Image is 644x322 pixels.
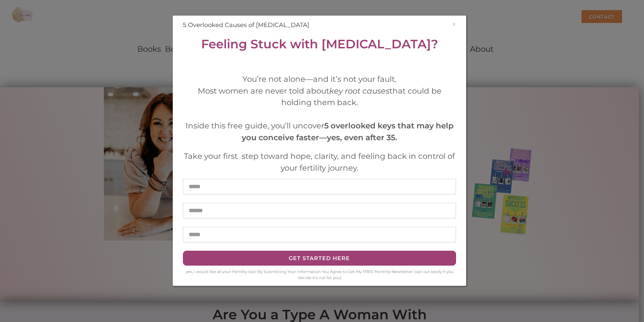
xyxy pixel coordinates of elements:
em: key root causes [329,86,389,96]
span: Most women are never told about that could be holding them back. [198,86,442,107]
span: Take your first step toward hope, clarity, and feeling back in control of your fertility journey. [184,151,455,173]
div: yes, I would like all your Fertility tips! By Submitting Your Information You Agree to Get My FRE... [183,269,456,281]
div: Get Started HERE [192,254,447,263]
h4: 5 Overlooked Causes of [MEDICAL_DATA] [183,21,456,30]
button: × [452,21,456,28]
span: You’re not alone—and it’s not your fault. [242,74,397,84]
span: Inside this free guide, you’ll uncover [186,121,454,142]
strong: Feeling Stuck with [MEDICAL_DATA]? [201,36,438,51]
strong: 5 overlooked keys that may help you conceive faster—yes, even after 35. [242,121,454,142]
